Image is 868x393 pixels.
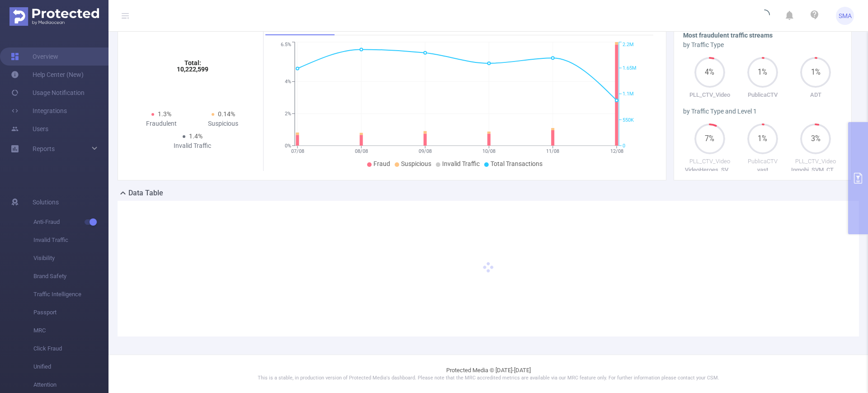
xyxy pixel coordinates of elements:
[33,213,108,231] span: Anti-Fraud
[683,157,736,166] p: PLL_CTV_Video
[683,32,773,39] b: Most fraudulent traffic streams
[694,135,725,142] span: 7%
[789,157,842,166] p: PLL_CTV_Video
[491,160,542,167] span: Total Transactions
[33,303,108,322] span: Passport
[442,160,480,167] span: Invalid Traffic
[158,110,171,118] span: 1.3%
[33,267,108,285] span: Brand Safety
[33,249,108,267] span: Visibility
[33,140,55,158] a: Reports
[184,59,201,66] tspan: Total:
[546,148,559,154] tspan: 11/08
[33,340,108,358] span: Click Fraud
[285,79,291,85] tspan: 4%
[177,66,208,73] tspan: 10,222,599
[789,166,842,175] p: Inmobi_SVM_CTV_LL_RTB_10000167819_DV
[800,135,831,142] span: 3%
[108,355,868,393] footer: Protected Media © [DATE]-[DATE]
[482,148,495,154] tspan: 10/08
[11,47,58,66] a: Overview
[839,7,852,25] span: SMA
[11,66,84,84] a: Help Center (New)
[759,9,770,22] i: icon: loading
[683,107,842,116] div: by Traffic Type and Level 1
[610,148,623,154] tspan: 12/08
[736,157,789,166] p: PublicaCTV
[789,90,842,99] p: ADT
[683,90,736,99] p: PLL_CTV_Video
[285,111,291,117] tspan: 2%
[373,160,390,167] span: Fraud
[683,166,736,175] p: VideoHeroes_SVM_LL_CTV_EP
[11,102,67,120] a: Integrations
[9,7,99,26] img: Protected Media
[623,42,634,48] tspan: 2.2M
[11,120,48,138] a: Users
[189,133,203,140] span: 1.4%
[355,148,368,154] tspan: 08/08
[419,148,432,154] tspan: 09/08
[131,119,193,128] div: Fraudulent
[623,91,634,97] tspan: 1.1M
[33,193,59,211] span: Solutions
[218,110,235,118] span: 0.14%
[623,117,634,123] tspan: 550K
[694,69,725,76] span: 4%
[33,285,108,303] span: Traffic Intelligence
[736,90,789,99] p: PublicaCTV
[401,160,431,167] span: Suspicious
[800,69,831,76] span: 1%
[131,374,845,382] p: This is a stable, in production version of Protected Media's dashboard. Please note that the MRC ...
[281,42,291,48] tspan: 6.5%
[193,119,255,128] div: Suspicious
[683,40,842,50] div: by Traffic Type
[285,143,291,149] tspan: 0%
[736,166,789,175] p: vast
[747,135,778,142] span: 1%
[747,69,778,76] span: 1%
[33,145,55,152] span: Reports
[33,322,108,340] span: MRC
[33,358,108,376] span: Unified
[128,188,163,199] h2: Data Table
[623,65,637,71] tspan: 1.65M
[33,231,108,249] span: Invalid Traffic
[623,143,625,149] tspan: 0
[11,84,85,102] a: Usage Notification
[161,141,223,151] div: Invalid Traffic
[291,148,304,154] tspan: 07/08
